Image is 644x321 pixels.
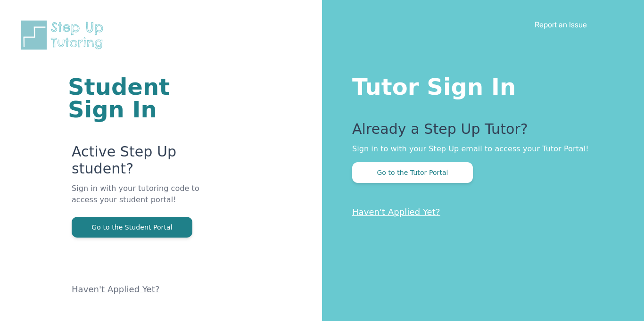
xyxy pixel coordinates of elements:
[352,162,473,183] button: Go to the Tutor Portal
[19,19,109,51] img: Step Up Tutoring horizontal logo
[72,284,160,294] a: Haven't Applied Yet?
[72,143,209,183] p: Active Step Up student?
[352,72,606,98] h1: Tutor Sign In
[72,222,192,231] a: Go to the Student Portal
[535,20,587,29] a: Report an Issue
[352,121,606,143] p: Already a Step Up Tutor?
[68,75,209,121] h1: Student Sign In
[72,183,209,217] p: Sign in with your tutoring code to access your student portal!
[352,143,606,155] p: Sign in to with your Step Up email to access your Tutor Portal!
[72,217,192,238] button: Go to the Student Portal
[352,207,440,217] a: Haven't Applied Yet?
[352,168,473,177] a: Go to the Tutor Portal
